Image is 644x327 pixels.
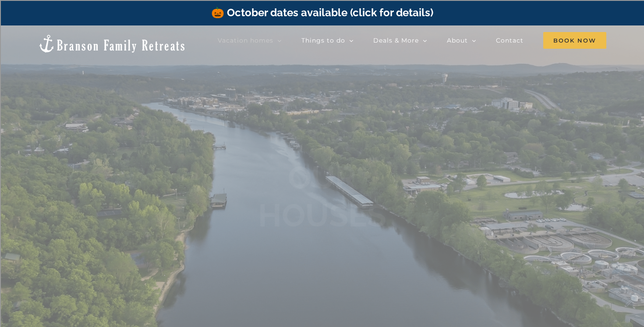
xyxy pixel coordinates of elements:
[447,32,476,49] a: About
[301,32,354,49] a: Things to do
[301,37,345,43] span: Things to do
[38,34,186,54] img: Branson Family Retreats Logo
[496,32,524,49] a: Contact
[218,37,273,43] span: Vacation homes
[218,32,606,49] nav: Main Menu
[447,37,468,43] span: About
[543,32,606,49] span: Book Now
[373,32,427,49] a: Deals & More
[373,37,419,43] span: Deals & More
[543,32,606,49] a: Book Now
[218,32,282,49] a: Vacation homes
[496,37,524,43] span: Contact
